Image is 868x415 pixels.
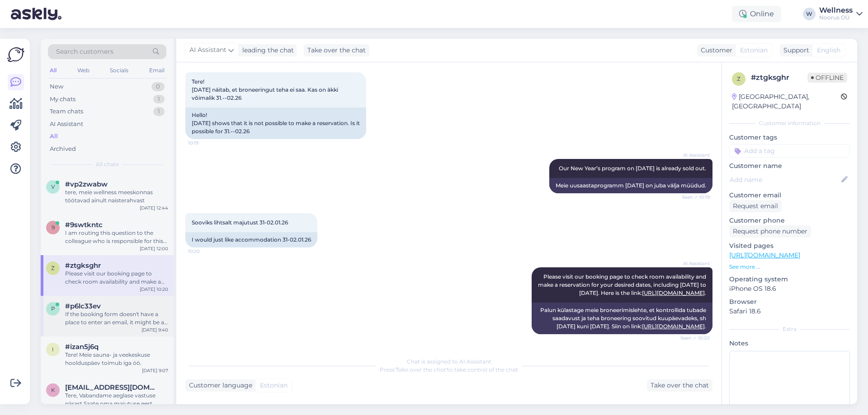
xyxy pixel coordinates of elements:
[730,175,840,185] input: Add name
[65,343,99,351] span: #izan5j6q
[737,75,741,82] span: z
[676,152,710,159] span: AI Assistant
[732,92,841,111] div: [GEOGRAPHIC_DATA], [GEOGRAPHIC_DATA]
[803,8,816,20] div: W
[780,46,809,55] div: Support
[729,191,850,200] p: Customer email
[395,366,447,373] i: 'Take over the chat'
[65,392,168,408] div: Tere, Vabandame aeglase vastuse pärast Saate oma majutuse eest kohapeal maksta, ettemaksu pole va...
[729,241,850,251] p: Visited pages
[48,65,58,76] div: All
[642,323,705,330] a: [URL][DOMAIN_NAME]
[65,221,103,229] span: #9swtkntc
[697,46,732,55] div: Customer
[819,14,853,21] div: Noorus OÜ
[729,284,850,294] p: iPhone OS 18.6
[729,307,850,316] p: Safari 18.6
[185,107,366,139] div: Hello! [DATE] shows that it is not possible to make a reservation. Is it possible for 31.--02.26
[732,6,781,22] div: Online
[140,245,168,252] div: [DATE] 12:00
[729,275,850,284] p: Operating system
[65,302,101,310] span: #p6lc33ev
[729,339,850,348] p: Notes
[65,270,168,286] div: Please visit our booking page to check room availability and make a reservation for your desired ...
[676,194,710,201] span: Seen ✓ 10:19
[740,46,768,55] span: Estonian
[751,72,807,83] div: # ztgksghr
[50,132,58,141] div: All
[188,140,222,146] span: 10:19
[260,381,288,390] span: Estonian
[151,82,165,91] div: 0
[189,45,226,55] span: AI Assistant
[65,180,108,188] span: #vp2zwabw
[817,46,840,55] span: English
[647,379,712,392] div: Take over the chat
[50,120,83,129] div: AI Assistant
[52,346,54,353] span: i
[729,251,800,259] a: [URL][DOMAIN_NAME]
[729,216,850,225] p: Customer phone
[65,310,168,326] div: If the booking form doesn't have a place to enter an email, it might be a technical issue. Try re...
[153,107,165,116] div: 1
[50,107,83,116] div: Team chats
[729,200,782,212] div: Request email
[407,358,491,365] span: Chat is assigned to AI Assistant
[532,303,712,334] div: Palun külastage meie broneerimislehte, et kontrollida tubade saadavust ja teha broneering soovitu...
[142,326,168,333] div: [DATE] 9:40
[729,119,850,127] div: Customer information
[239,46,294,55] div: leading the chat
[140,286,168,293] div: [DATE] 10:20
[729,144,850,158] input: Add a tag
[50,145,76,154] div: Archived
[65,188,168,205] div: tere, meie wellness meeskonnas töötavad ainult naisterahvast
[676,335,710,341] span: Seen ✓ 10:20
[729,161,850,171] p: Customer name
[7,46,24,63] img: Askly Logo
[52,224,55,231] span: 9
[75,65,91,76] div: Web
[65,261,101,270] span: #ztgksghr
[729,325,850,333] div: Extra
[50,82,63,91] div: New
[65,229,168,245] div: I am routing this question to the colleague who is responsible for this topic. The reply might ta...
[142,367,168,374] div: [DATE] 9:07
[96,160,119,168] span: All chats
[51,265,55,271] span: z
[188,248,222,255] span: 10:20
[538,273,708,296] span: Please visit our booking page to check room availability and make a reservation for your desired ...
[50,95,75,104] div: My chats
[819,7,853,14] div: Wellness
[676,260,710,267] span: AI Assistant
[65,383,159,392] span: keitio92@gmail.com
[153,95,165,104] div: 1
[192,219,288,226] span: Sooviks lihtsalt majutust 31-02.01.26
[51,183,55,190] span: v
[108,65,130,76] div: Socials
[729,133,850,142] p: Customer tags
[819,7,863,21] a: WellnessNoorus OÜ
[729,225,811,238] div: Request phone number
[65,351,168,367] div: Tere! Meie sauna- ja veekeskuse hoolduspäev toimub iga öö.
[51,387,55,393] span: k
[185,381,252,390] div: Customer language
[549,178,712,193] div: Meie uusaastaprogramm [DATE] on juba välja müüdud.
[729,263,850,271] p: See more ...
[380,366,518,373] span: Press to take control of the chat
[642,289,705,296] a: [URL][DOMAIN_NAME]
[192,78,340,101] span: Tere! [DATE] näitab, et broneeringut teha ei saa. Kas on äkki võimalik 31.--02.26
[304,44,369,56] div: Take over the chat
[185,232,317,247] div: I would just like accommodation 31-02.01.26
[147,65,166,76] div: Email
[729,297,850,307] p: Browser
[140,205,168,211] div: [DATE] 12:44
[559,165,706,172] span: Our New Year’s program on [DATE] is already sold out.
[56,47,113,56] span: Search customers
[807,73,847,83] span: Offline
[51,305,55,312] span: p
